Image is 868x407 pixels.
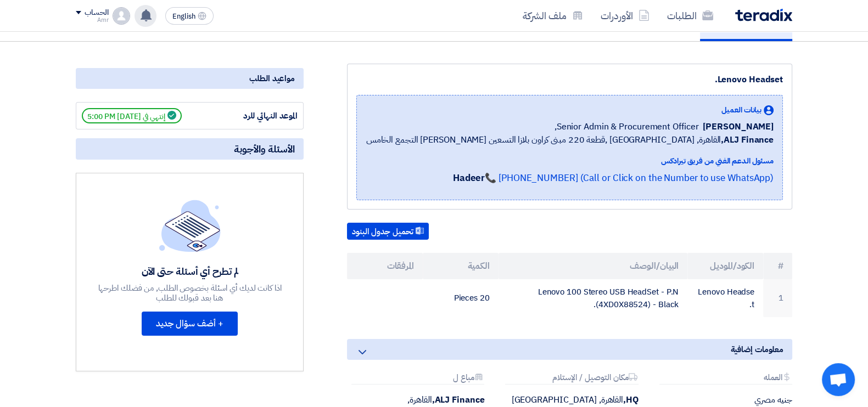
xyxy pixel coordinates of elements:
span: الأسئلة والأجوبة [234,143,295,155]
span: Senior Admin & Procurement Officer, [555,120,699,133]
th: # [763,253,792,279]
strong: Hadeer [453,171,485,185]
div: الموعد النهائي للرد [215,110,298,122]
button: + أضف سؤال جديد [142,312,238,336]
span: القاهرة, [GEOGRAPHIC_DATA] ,قطعة 220 مبنى كراون بلازا التسعين [PERSON_NAME] التجمع الخامس [366,133,774,146]
button: تحميل جدول البنود [347,223,429,240]
a: 📞 [PHONE_NUMBER] (Call or Click on the Number to use WhatsApp) [485,171,774,185]
img: empty_state_list.svg [159,200,221,251]
div: مواعيد الطلب [76,68,304,89]
td: 1 [763,279,792,317]
b: HQ, [623,393,639,406]
span: English [172,13,195,20]
div: Open chat [822,363,855,396]
td: Lenovo 100 Stereo USB HeadSet - P.N (4XD0X88524) - Black. [499,279,688,317]
img: Teradix logo [735,9,792,21]
div: مباع ل [351,373,484,385]
div: لم تطرح أي أسئلة حتى الآن [97,265,283,278]
div: اذا كانت لديك أي اسئلة بخصوص الطلب, من فضلك اطرحها هنا بعد قبولك للطلب [97,283,283,303]
button: English [165,7,214,25]
div: Lenovo Headset. [356,73,783,86]
span: إنتهي في [DATE] 5:00 PM [82,108,182,123]
span: [PERSON_NAME] [703,120,774,133]
a: الأوردرات [592,3,658,29]
div: مكان التوصيل / الإستلام [505,373,638,385]
a: الطلبات [658,3,722,29]
th: المرفقات [347,253,423,279]
div: Amr [76,17,108,23]
td: Lenovo Headset. [687,279,763,317]
span: معلومات إضافية [730,343,783,355]
a: ملف الشركة [514,3,592,29]
div: جنيه مصري [655,394,792,405]
th: الكمية [423,253,499,279]
span: بيانات العميل [721,104,761,116]
th: الكود/الموديل [687,253,763,279]
td: 20 Pieces [423,279,499,317]
b: ALJ Finance, [432,393,485,406]
div: الحساب [85,8,108,18]
div: مسئول الدعم الفني من فريق تيرادكس [366,155,774,167]
th: البيان/الوصف [499,253,688,279]
div: العمله [659,373,792,385]
img: profile_test.png [113,7,130,25]
b: ALJ Finance, [721,133,774,146]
